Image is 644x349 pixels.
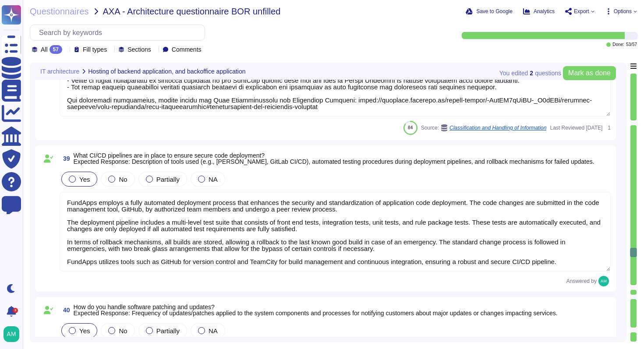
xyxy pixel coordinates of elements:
[466,8,513,15] button: Save to Google
[13,308,18,313] div: 3
[408,125,413,130] span: 84
[79,176,90,183] span: Yes
[614,9,632,14] span: Options
[35,25,205,40] input: Search by keywords
[606,125,611,130] span: 1
[119,176,127,183] span: No
[127,46,151,53] span: Sections
[612,42,624,47] span: Done:
[103,7,281,16] span: AXA - Architecture questionnaire BOR unfilled
[30,7,89,16] span: Questionnaires
[60,307,70,313] span: 40
[421,124,547,131] span: Source:
[88,68,245,74] span: Hosting of backend application, and backoffice application
[598,276,609,286] img: user
[40,68,79,74] span: IT architecture
[449,125,546,130] span: Classification and Handling of Information
[523,8,555,15] button: Analytics
[4,326,19,342] img: user
[83,46,107,53] span: Fill types
[563,66,616,80] button: Mark as done
[530,70,533,76] b: 2
[499,70,561,76] span: You edited question s
[74,152,594,165] span: What CI/CD pipelines are in place to ensure secure code deployment? Expected Response: Descriptio...
[156,176,180,183] span: Partially
[209,176,218,183] span: NA
[119,327,127,335] span: No
[50,45,62,54] div: 57
[74,303,558,317] span: How do you handle software patching and updates? Expected Response: Frequency of updates/patches ...
[626,42,637,47] span: 53 / 57
[568,70,611,77] span: Mark as done
[60,192,611,271] textarea: FundApps employs a fully automated deployment process that enhances the security and standardizat...
[172,46,202,53] span: Comments
[41,46,48,53] span: All
[60,155,70,162] span: 39
[550,125,602,130] span: Last Reviewed [DATE]
[566,278,597,284] span: Answered by
[574,9,589,14] span: Export
[156,327,180,335] span: Partially
[209,327,218,335] span: NA
[534,9,555,14] span: Analytics
[2,324,25,344] button: user
[79,327,90,335] span: Yes
[476,9,513,14] span: Save to Google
